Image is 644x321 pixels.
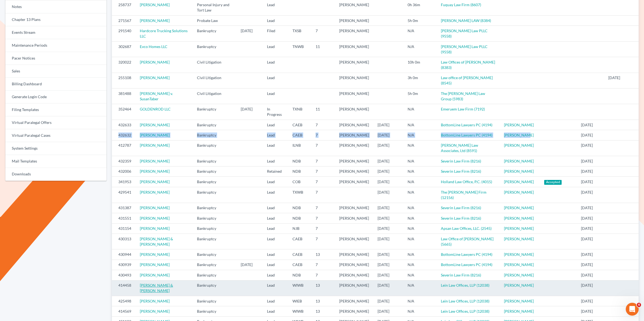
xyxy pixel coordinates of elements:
[288,41,311,57] td: TNWB
[112,260,136,270] td: 430939
[441,273,481,277] a: Severin Law Firm (8216)
[112,306,136,316] td: 414569
[140,179,170,184] a: [PERSON_NAME]
[5,26,107,39] a: Events Stream
[373,223,403,234] td: [DATE]
[112,166,136,176] td: 432006
[288,140,311,156] td: ILNB
[140,2,170,7] a: [PERSON_NAME]
[441,18,491,23] a: [PERSON_NAME] LAW (8384)
[403,156,437,166] td: N/A
[335,88,373,104] td: [PERSON_NAME]
[140,169,170,174] a: [PERSON_NAME]
[403,176,437,187] td: N/A
[544,180,562,185] span: Accepted
[236,26,263,41] td: [DATE]
[288,176,311,187] td: COB
[335,41,373,57] td: [PERSON_NAME]
[112,57,136,73] td: 320022
[441,123,492,127] a: BottomLine Lawyers PC (4194)
[112,187,136,203] td: 429541
[403,140,437,156] td: N/A
[263,166,288,176] td: Retained
[403,223,437,234] td: N/A
[311,280,335,296] td: 13
[288,104,311,120] td: TXNB
[193,88,236,104] td: Civil Litigation
[403,73,437,88] td: 3h 0m
[504,237,534,241] a: [PERSON_NAME]
[441,75,493,85] a: Law office of [PERSON_NAME] (8545)
[441,252,492,257] a: BottomLine Lawyers PC (4194)
[373,260,403,270] td: [DATE]
[263,41,288,57] td: Lead
[5,168,107,181] a: Downloads
[504,252,534,257] a: [PERSON_NAME]
[403,213,437,223] td: N/A
[504,123,534,127] a: [PERSON_NAME]
[441,262,492,267] a: BottomLine Lawyers PC (4194)
[373,296,403,306] td: [DATE]
[193,140,236,156] td: Bankruptcy
[373,280,403,296] td: [DATE]
[335,296,373,306] td: [PERSON_NAME]
[263,120,288,130] td: Lead
[335,166,373,176] td: [PERSON_NAME]
[335,26,373,41] td: [PERSON_NAME]
[311,187,335,203] td: 7
[140,299,170,303] a: [PERSON_NAME]
[140,91,173,101] a: [PERSON_NAME] v. SusanTaber
[403,104,437,120] td: N/A
[193,73,236,88] td: Civil Litigation
[263,270,288,280] td: Lead
[263,88,288,104] td: Lead
[140,283,173,293] a: [PERSON_NAME] & [PERSON_NAME]
[441,179,492,184] a: Holland Law Office, P.C. (4015)
[577,166,604,176] td: [DATE]
[263,306,288,316] td: Lead
[311,104,335,120] td: 11
[311,203,335,213] td: 7
[112,223,136,234] td: 431154
[193,234,236,249] td: Bankruptcy
[504,299,534,303] a: [PERSON_NAME]
[5,116,107,129] a: Virtual Paralegal Offers
[441,28,488,38] a: [PERSON_NAME] Law PLLC (9558)
[403,203,437,213] td: N/A
[263,223,288,234] td: Lead
[403,187,437,203] td: N/A
[193,213,236,223] td: Bankruptcy
[311,140,335,156] td: 7
[288,249,311,260] td: CAEB
[504,133,534,137] a: [PERSON_NAME]
[193,16,236,26] td: Probate Law
[441,309,489,313] a: Lein Law Offices, LLP (12038)
[288,130,311,140] td: CAEB
[288,306,311,316] td: WIWB
[140,60,170,64] a: [PERSON_NAME]
[5,65,107,78] a: Sales
[335,156,373,166] td: [PERSON_NAME]
[263,57,288,73] td: Lead
[140,28,188,38] a: Hardcore Trucking Solutions LLC
[311,306,335,316] td: 13
[403,120,437,130] td: N/A
[140,44,167,49] a: Evco Homes LLC
[311,176,335,187] td: 7
[577,120,604,130] td: [DATE]
[112,104,136,120] td: 352464
[112,41,136,57] td: 302687
[335,130,373,140] td: [PERSON_NAME]
[335,176,373,187] td: [PERSON_NAME]
[263,104,288,120] td: In Progress
[403,296,437,306] td: N/A
[504,190,534,194] a: [PERSON_NAME]
[288,156,311,166] td: NDB
[403,270,437,280] td: N/A
[577,187,604,203] td: [DATE]
[335,234,373,249] td: [PERSON_NAME]
[112,176,136,187] td: 341953
[112,296,136,306] td: 425498
[335,260,373,270] td: [PERSON_NAME]
[373,176,403,187] td: [DATE]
